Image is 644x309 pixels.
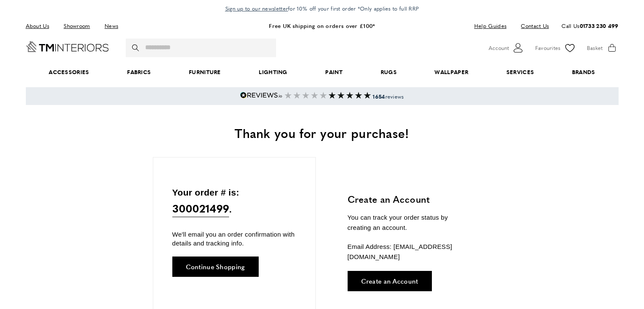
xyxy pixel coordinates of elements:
span: Create an Account [361,278,418,284]
span: for 10% off your first order *Only applies to full RRP [225,5,419,12]
p: Call Us [561,22,618,30]
a: Go to Home page [26,41,109,52]
span: Thank you for your purchase! [235,124,409,142]
a: Showroom [57,20,96,32]
p: Your order # is: . [172,185,296,217]
a: Lighting [240,59,307,85]
img: Reviews.io 5 stars [240,92,282,99]
a: Continue Shopping [172,257,259,277]
a: About Us [26,20,55,32]
span: Continue Shopping [186,263,245,270]
button: Search [132,39,141,57]
a: Paint [307,59,362,85]
span: Account [489,44,509,52]
button: Customer Account [489,41,525,54]
a: Furniture [170,59,240,85]
a: Help Guides [468,20,513,32]
p: We'll email you an order confirmation with details and tracking info. [172,230,296,248]
a: Rugs [362,59,416,85]
a: Contact Us [514,20,549,32]
span: reviews [373,93,404,100]
img: Reviews section [329,92,371,99]
a: Sign up to our newsletter [225,4,288,13]
p: You can track your order status by creating an account. [348,212,473,233]
h3: Create an Account [348,193,473,206]
strong: 1654 [373,93,385,100]
a: Free UK shipping on orders over £100* [269,22,375,30]
a: Wallpaper [416,59,487,85]
span: Favourites [535,44,561,52]
a: Brands [553,59,614,85]
span: 300021499 [172,200,229,217]
img: 5 start Reviews [285,92,327,99]
a: 01733 230 499 [580,22,619,30]
span: Accessories [30,59,108,85]
a: Services [487,59,553,85]
a: Fabrics [108,59,170,85]
p: Email Address: [EMAIL_ADDRESS][DOMAIN_NAME] [348,242,473,262]
a: News [98,20,124,32]
a: Create an Account [348,271,432,291]
span: Sign up to our newsletter [225,5,288,12]
a: Favourites [535,41,576,54]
